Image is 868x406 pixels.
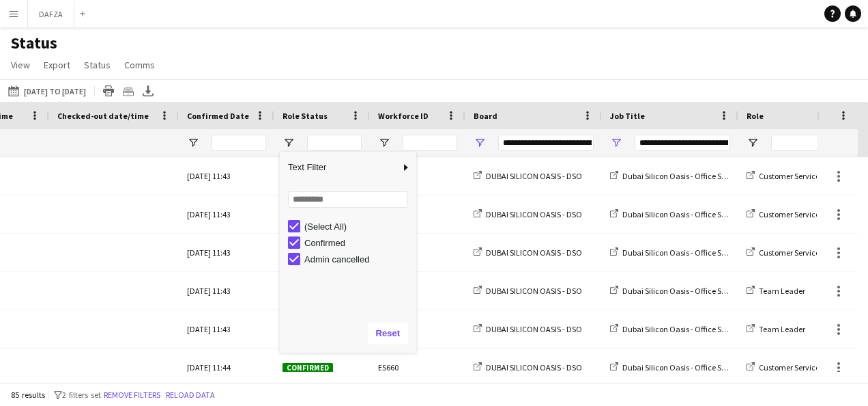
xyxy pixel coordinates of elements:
a: Dubai Silicon Oasis - Office Support [610,286,744,296]
button: Reset [368,323,408,344]
span: Comms [124,59,155,71]
button: Open Filter Menu [474,137,486,149]
button: Open Filter Menu [378,137,390,149]
app-action-btn: Export XLSX [140,83,156,99]
button: [DATE] to [DATE] [5,83,89,99]
span: DUBAI SILICON OASIS - DSO [486,286,582,296]
span: DUBAI SILICON OASIS - DSO [486,247,582,258]
a: Dubai Silicon Oasis - Office Support [610,324,744,334]
button: Open Filter Menu [283,137,295,149]
div: Admin cancelled [304,254,412,265]
a: DUBAI SILICON OASIS - DSO [474,209,582,219]
a: View [5,56,35,74]
div: ES3092 [370,234,465,271]
a: Status [78,56,116,74]
span: Dubai Silicon Oasis - Office Support [622,286,744,296]
input: Role Filter Input [771,135,867,151]
span: Checked-out date/time [57,111,149,121]
a: DUBAI SILICON OASIS - DSO [474,362,582,373]
a: Export [38,56,76,74]
span: DUBAI SILICON OASIS - DSO [486,324,582,334]
input: Workforce ID Filter Input [403,135,457,151]
a: Comms [119,56,160,74]
div: ES660 [370,349,465,386]
a: DUBAI SILICON OASIS - DSO [474,286,582,296]
span: Dubai Silicon Oasis - Office Support [622,362,744,373]
a: DUBAI SILICON OASIS - DSO [474,247,582,258]
div: [DATE] 11:43 [179,234,274,271]
div: [DATE] 11:44 [179,349,274,386]
a: Dubai Silicon Oasis - Office Support [610,209,744,219]
span: Team Leader [759,286,805,296]
div: ES6904 [370,272,465,310]
span: Status [84,59,111,71]
a: Dubai Silicon Oasis - Office Support [610,362,744,373]
span: Workforce ID [378,111,429,121]
span: Job Title [610,111,645,121]
a: DUBAI SILICON OASIS - DSO [474,324,582,334]
div: [DATE] 11:43 [179,310,274,348]
span: 2 filters set [62,390,101,400]
span: Board [474,111,497,121]
div: [DATE] 11:43 [179,157,274,195]
span: Dubai Silicon Oasis - Office Support [622,171,744,181]
button: Remove filters [101,388,163,403]
div: Column Filter [280,152,416,353]
div: ES7109 [370,195,465,233]
app-action-btn: Print [100,83,117,99]
app-action-btn: Crew files as ZIP [120,83,136,99]
a: DUBAI SILICON OASIS - DSO [474,171,582,181]
input: Role Status Filter Input [307,135,362,151]
span: Dubai Silicon Oasis - Office Support [622,247,744,258]
a: Team Leader [747,324,805,334]
button: Open Filter Menu [747,137,759,149]
span: Confirmed Date [187,111,249,121]
span: Role Status [283,111,328,121]
button: Reload data [163,388,218,403]
span: DUBAI SILICON OASIS - DSO [486,209,582,219]
div: Filter List [280,218,416,267]
span: Dubai Silicon Oasis - Office Support [622,324,744,334]
button: Open Filter Menu [610,137,622,149]
div: ES660 [370,157,465,195]
span: View [11,59,30,71]
div: ES6904 [370,310,465,348]
input: Search filter values [288,191,408,208]
button: DAFZA [28,1,74,27]
span: Text Filter [280,156,400,179]
div: Confirmed [304,238,412,248]
div: [DATE] 11:43 [179,195,274,233]
span: Export [44,59,70,71]
span: DUBAI SILICON OASIS - DSO [486,171,582,181]
button: Open Filter Menu [187,137,199,149]
span: DUBAI SILICON OASIS - DSO [486,362,582,373]
a: Team Leader [747,286,805,296]
span: Role [747,111,764,121]
input: Confirmed Date Filter Input [212,135,266,151]
span: Dubai Silicon Oasis - Office Support [622,209,744,219]
span: Team Leader [759,324,805,334]
div: (Select All) [304,221,412,232]
div: [DATE] 11:43 [179,272,274,310]
a: Dubai Silicon Oasis - Office Support [610,171,744,181]
span: Confirmed [283,363,333,373]
a: Dubai Silicon Oasis - Office Support [610,247,744,258]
